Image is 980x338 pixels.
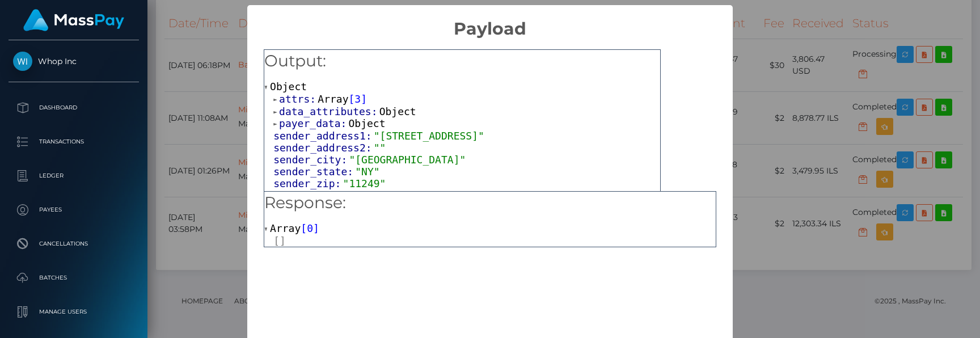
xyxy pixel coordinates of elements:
p: Manage Users [13,303,134,320]
span: sender_address2: [273,142,374,154]
p: Transactions [13,133,134,150]
p: Cancellations [13,235,134,252]
p: Dashboard [13,99,134,116]
span: Object [379,105,416,117]
h2: Payload [247,5,732,39]
span: "NY" [355,166,379,178]
span: Object [349,117,386,129]
img: Whop Inc [13,52,32,71]
span: sender_country: [279,189,373,201]
h5: Response: [264,192,716,214]
span: [ [349,93,355,105]
span: "[GEOGRAPHIC_DATA]" [349,154,466,166]
p: Batches [13,269,134,286]
span: Array [318,93,348,105]
span: 0 [307,222,313,234]
span: data_attributes: [279,105,379,117]
span: [ [301,222,307,234]
span: attrs: [279,93,318,105]
span: sender_state: [273,166,355,178]
span: Whop Inc [9,56,139,66]
img: MassPay Logo [23,9,124,31]
span: Object [373,189,410,201]
span: ] [313,222,319,234]
span: 3 [354,93,361,105]
span: sender_zip: [273,178,343,189]
span: sender_address1: [273,130,374,142]
p: Payees [13,201,134,218]
h5: Output: [264,50,660,73]
span: "[STREET_ADDRESS]" [374,130,484,142]
span: "11249" [343,178,386,189]
span: payer_data: [279,117,348,129]
span: Object [270,81,307,92]
span: "" [374,142,386,154]
span: sender_city: [273,154,349,166]
p: Ledger [13,167,134,184]
span: ] [361,93,367,105]
span: Array [270,222,301,234]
